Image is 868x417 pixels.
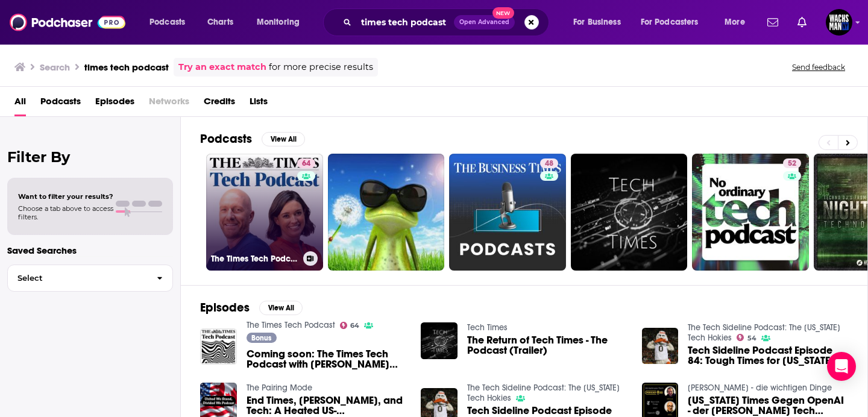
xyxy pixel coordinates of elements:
a: The Return of Tech Times - The Podcast (Trailer) [467,335,627,356]
a: 54 [737,334,756,341]
h2: Filter By [7,148,173,166]
button: open menu [716,13,760,32]
img: Coming soon: The Times Tech Podcast with Danny and Katie [200,328,237,365]
span: New [492,7,514,19]
button: Send feedback [788,62,849,72]
span: 54 [747,336,756,341]
h2: Podcasts [200,131,252,146]
img: User Profile [826,9,852,36]
a: Tech Times [467,322,508,333]
a: Show notifications dropdown [793,12,811,33]
a: Credits [204,92,235,116]
a: 52 [692,154,809,271]
span: Bonus [251,334,271,342]
span: For Business [573,14,621,31]
img: Podchaser - Follow, Share and Rate Podcasts [10,11,125,34]
a: 48 [540,158,558,168]
div: Search podcasts, credits, & more... [335,8,561,36]
a: The Times Tech Podcast [247,320,335,330]
span: Select [8,274,147,282]
a: Show notifications dropdown [763,12,783,33]
button: Select [7,265,173,292]
span: 64 [350,323,359,328]
a: PodcastsView All [200,131,305,146]
a: The Tech Sideline Podcast: The Virginia Tech Hokies [467,383,620,403]
button: open menu [248,13,315,32]
h3: The Times Tech Podcast [211,254,298,264]
img: The Return of Tech Times - The Podcast (Trailer) [421,322,458,359]
span: Coming soon: The Times Tech Podcast with [PERSON_NAME] and [PERSON_NAME] [247,349,407,369]
span: 52 [788,158,796,170]
span: 48 [545,158,553,170]
a: 52 [783,158,801,168]
a: Charts [200,13,241,32]
span: Choose a tab above to access filters. [18,204,113,221]
a: The Pairing Mode [247,383,312,393]
button: View All [262,132,305,146]
a: Podcasts [40,92,81,116]
span: End Times, [PERSON_NAME], and Tech: A Heated US-[GEOGRAPHIC_DATA] Podcast! [247,395,407,416]
span: For Podcasters [641,14,699,31]
span: Open Advanced [459,19,509,25]
button: open menu [565,13,636,32]
a: All [14,92,26,116]
span: [US_STATE] Times Gegen OpenAI - der [PERSON_NAME] Tech Podcast [688,395,848,416]
h3: Search [40,61,70,73]
a: 64 [297,158,315,168]
span: Charts [207,14,233,31]
button: open menu [141,13,201,32]
a: New York Times Gegen OpenAI - der Winkelmann Tech Podcast [688,395,848,416]
a: End Times, Trump, and Tech: A Heated US-Canada Podcast! [247,395,407,416]
span: Logged in as WachsmanNY [826,9,852,36]
span: Podcasts [149,14,185,31]
span: Monitoring [257,14,300,31]
span: for more precise results [269,60,373,74]
span: Want to filter your results? [18,192,113,201]
span: 64 [302,158,310,170]
img: Tech Sideline Podcast Episode 84: Tough Times for Virginia Tech, a Miami Preview, and More [642,328,679,365]
a: Episodes [95,92,134,116]
button: View All [259,301,303,315]
a: 64The Times Tech Podcast [206,154,323,271]
span: Tech Sideline Podcast Episode 84: Tough Times for [US_STATE][GEOGRAPHIC_DATA], a [GEOGRAPHIC_DATA... [688,345,848,366]
a: Axel Fersen - die wichtigen Dinge [688,383,832,393]
a: 48 [449,154,566,271]
input: Search podcasts, credits, & more... [356,13,454,32]
a: Coming soon: The Times Tech Podcast with Danny and Katie [247,349,407,369]
span: Networks [149,92,189,116]
span: More [725,14,745,31]
a: Try an exact match [178,60,266,74]
button: open menu [633,13,716,32]
a: Lists [250,92,268,116]
a: EpisodesView All [200,300,303,315]
a: Tech Sideline Podcast Episode 84: Tough Times for Virginia Tech, a Miami Preview, and More [688,345,848,366]
div: Open Intercom Messenger [827,352,856,381]
button: Open AdvancedNew [454,15,515,30]
h2: Episodes [200,300,250,315]
p: Saved Searches [7,245,173,256]
h3: times tech podcast [84,61,169,73]
a: 64 [340,322,360,329]
a: The Tech Sideline Podcast: The Virginia Tech Hokies [688,322,840,343]
button: Show profile menu [826,9,852,36]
